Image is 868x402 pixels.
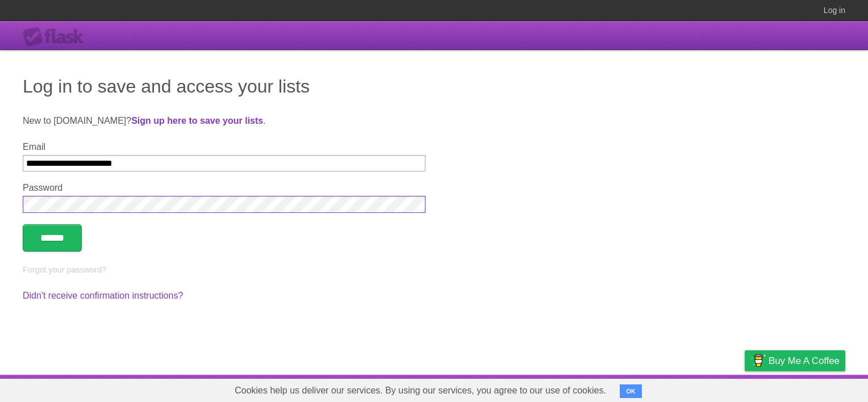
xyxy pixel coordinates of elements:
[730,378,759,399] a: Privacy
[23,291,183,300] a: Didn't receive confirmation instructions?
[631,378,677,399] a: Developers
[745,350,845,371] a: Buy me a coffee
[131,116,263,125] a: Sign up here to save your lists
[691,378,716,399] a: Terms
[23,183,425,193] label: Password
[594,378,617,399] a: About
[774,378,845,399] a: Suggest a feature
[769,351,840,371] span: Buy me a coffee
[223,379,617,402] span: Cookies help us deliver our services. By using our services, you agree to our use of cookies.
[750,351,766,370] img: Buy me a coffee
[23,27,91,47] div: Flask
[23,73,845,100] h1: Log in to save and access your lists
[23,142,425,152] label: Email
[620,384,642,398] button: OK
[23,265,106,274] a: Forgot your password?
[23,114,845,128] p: New to [DOMAIN_NAME]? .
